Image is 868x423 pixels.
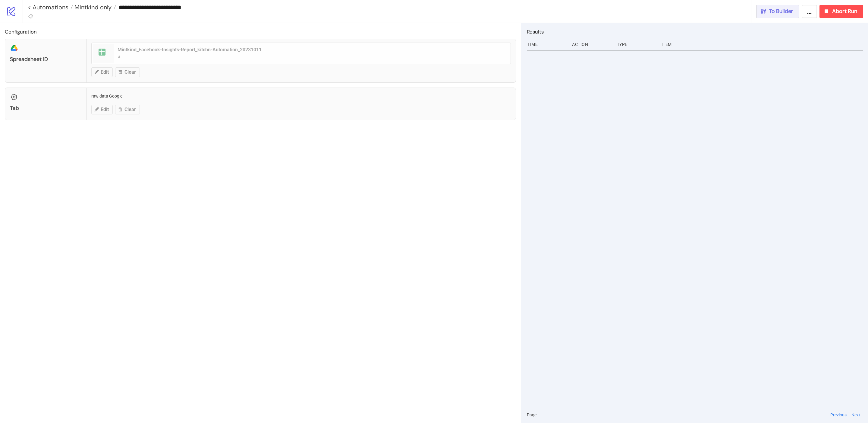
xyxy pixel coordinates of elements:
span: Mintkind only [73,3,112,11]
div: Action [571,39,612,50]
div: Item [661,39,863,50]
h2: Results [527,28,863,36]
button: ... [802,5,817,18]
div: Type [616,39,657,50]
button: Next [850,412,862,418]
a: < Automations [28,4,73,10]
h2: Configuration [5,28,516,36]
button: To Builder [756,5,800,18]
span: Abort Run [832,8,857,15]
a: Mintkind only [73,4,116,10]
div: Time [527,39,567,50]
button: Previous [829,412,848,418]
span: To Builder [769,8,793,15]
button: Abort Run [819,5,863,18]
span: Page [527,412,536,418]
